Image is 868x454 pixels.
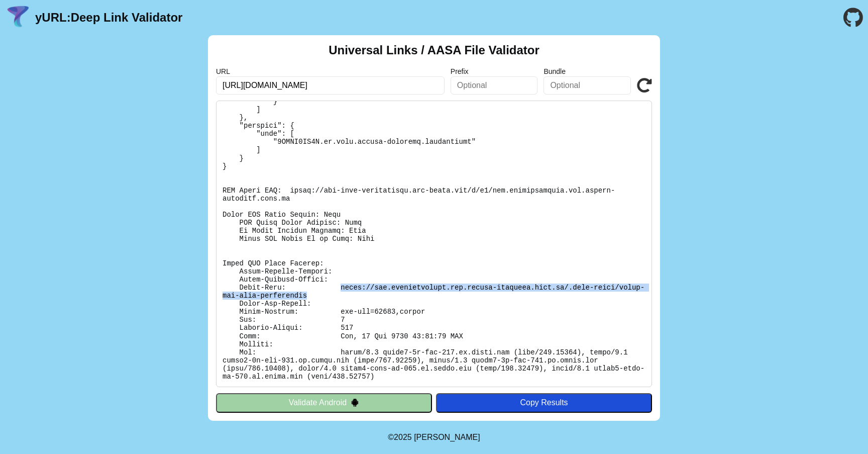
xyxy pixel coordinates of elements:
div: Copy Results [441,398,647,407]
label: Bundle [544,67,631,75]
img: yURL Logo [5,5,31,31]
pre: Lorem ipsu do: sitam://con.adipiscingeli.sed.doeius-temporin.utla.et/.dolo-magna/aliqu-eni-admi-v... [216,101,652,387]
input: Optional [451,76,538,95]
label: Prefix [451,67,538,75]
span: 2025 [394,433,412,441]
input: Required [216,76,445,95]
label: URL [216,67,445,75]
button: Validate Android [216,393,432,412]
h2: Universal Links / AASA File Validator [329,43,539,57]
button: Copy Results [436,393,652,412]
a: yURL:Deep Link Validator [35,11,182,25]
a: Michael Ibragimchayev's Personal Site [414,433,480,441]
footer: © [388,421,480,454]
input: Optional [544,76,631,95]
img: droidIcon.svg [351,398,359,407]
